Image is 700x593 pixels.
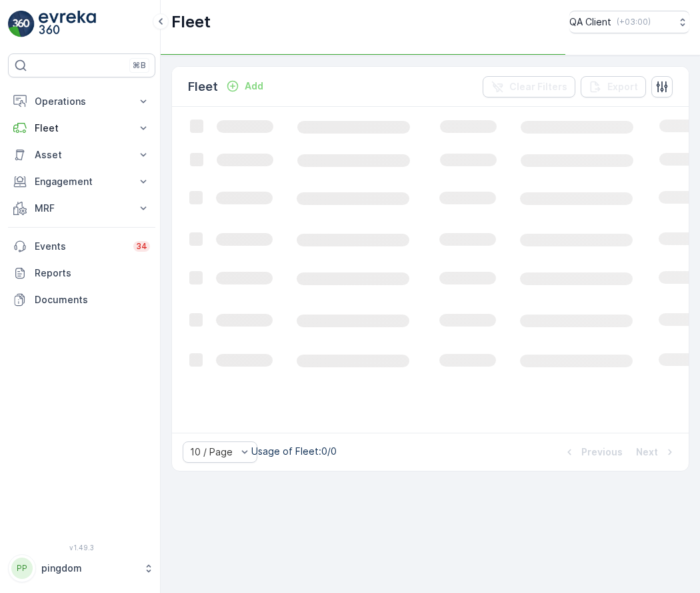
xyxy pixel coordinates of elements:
button: Operations [8,88,155,115]
p: Add [245,79,263,93]
button: Asset [8,142,155,168]
button: Fleet [8,115,155,142]
p: Operations [35,95,129,108]
p: Documents [35,293,150,307]
span: v 1.49.3 [8,544,155,552]
button: QA Client(+03:00) [569,11,689,33]
p: Fleet [171,11,211,33]
p: Next [636,445,658,459]
p: Reports [35,266,150,280]
p: MRF [35,202,129,215]
p: Clear Filters [509,80,567,93]
img: logo [8,11,35,37]
button: Previous [561,444,624,460]
button: Next [635,444,678,460]
p: Engagement [35,175,129,188]
button: Export [581,76,646,97]
a: Documents [8,286,155,313]
p: Usage of Fleet : 0/0 [251,445,337,458]
button: PPpingdom [8,554,155,582]
button: Engagement [8,168,155,195]
button: MRF [8,195,155,222]
p: ⌘B [133,60,146,71]
p: pingdom [41,562,137,575]
p: 34 [136,241,147,252]
a: Reports [8,260,155,286]
div: PP [11,558,33,579]
p: Asset [35,148,129,162]
p: Fleet [35,122,129,135]
p: Events [35,240,125,253]
p: Fleet [188,77,218,96]
p: Previous [581,445,623,459]
p: ( +03:00 ) [617,17,651,27]
a: Events34 [8,233,155,260]
p: QA Client [569,15,611,29]
p: Export [607,80,638,93]
button: Add [221,78,269,94]
img: logo_light-DOdMpM7g.png [39,11,96,37]
button: Clear Filters [483,76,575,97]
